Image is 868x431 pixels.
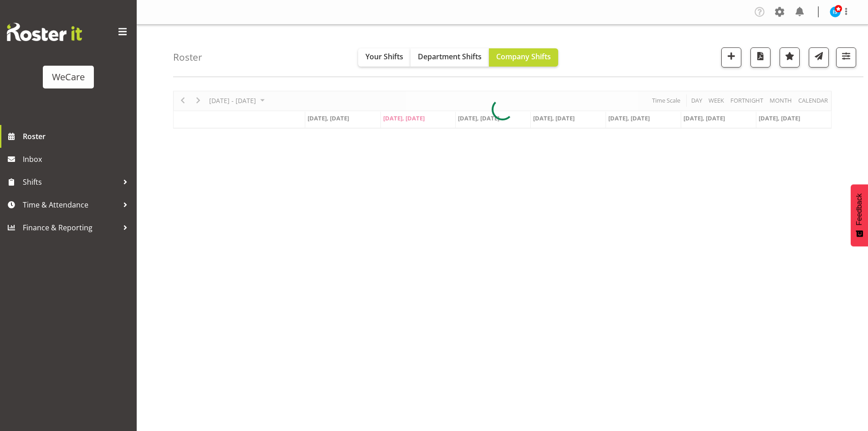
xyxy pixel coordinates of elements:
[23,221,118,234] span: Finance & Reporting
[23,130,132,143] span: Roster
[173,52,202,62] h4: Roster
[23,175,118,189] span: Shifts
[809,47,829,68] button: Send a list of all shifts for the selected filtered period to all rostered employees.
[851,184,868,246] button: Feedback - Show survey
[750,47,770,68] button: Download a PDF of the roster according to the set date range.
[489,48,558,67] button: Company Shifts
[365,52,403,62] span: Your Shifts
[411,48,489,67] button: Department Shifts
[358,48,411,67] button: Your Shifts
[7,23,82,41] img: Rosterit website logo
[721,47,741,68] button: Add a new shift
[855,193,863,225] span: Feedback
[23,198,118,212] span: Time & Attendance
[836,47,856,68] button: Filter Shifts
[780,47,800,68] button: Highlight an important date within the roster.
[52,70,85,84] div: WeCare
[23,152,132,166] span: Inbox
[496,52,551,62] span: Company Shifts
[830,6,841,17] img: isabel-simcox10849.jpg
[418,52,482,62] span: Department Shifts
